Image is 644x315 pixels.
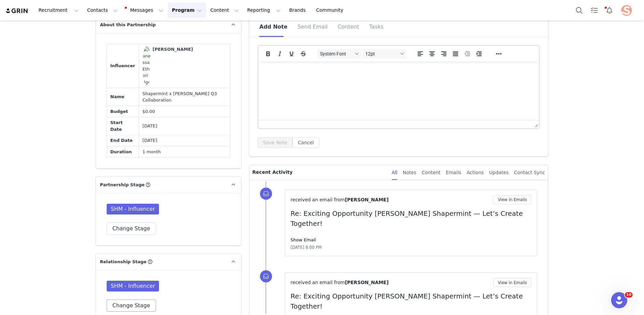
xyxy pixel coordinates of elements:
td: Duration [107,146,139,158]
span: [DATE] 8:00 PM [290,244,322,250]
div: [PERSON_NAME] [153,46,193,53]
span: [PERSON_NAME] [345,197,388,202]
div: Actions [467,165,484,180]
td: [DATE] [139,117,230,135]
span: Add Note [259,24,287,30]
button: Recruitment [35,3,83,18]
button: Underline [286,49,297,58]
span: Content [338,24,359,30]
button: Content [206,3,243,18]
span: SHM - Influencer [107,204,159,214]
button: View in Emails [493,195,531,204]
button: View in Emails [493,278,531,287]
span: Tasks [369,24,384,30]
td: Start Date [107,117,139,135]
button: Program [168,3,206,18]
button: Change Stage [107,300,156,312]
button: Reveal or hide additional toolbar items [493,49,504,58]
button: Cancel [292,137,319,148]
p: Re: Exciting Opportunity [PERSON_NAME] Shapermint — Let’s Create Together! [290,208,531,229]
span: $0.00 [143,109,155,114]
button: Font sizes [363,49,406,58]
button: Notifications [602,3,617,18]
td: Budget [107,106,139,117]
div: Updates [489,165,508,180]
button: Fonts [317,49,361,58]
span: System Font [320,51,353,56]
button: Decrease indent [462,49,473,58]
a: [PERSON_NAME] [143,46,193,85]
img: f99a58a2-e820-49b2-b1c6-889a8229352e.jpeg [621,5,632,16]
span: Partnership Stage [100,182,145,188]
button: Reporting [243,3,285,18]
span: SHM - Influencer [107,281,159,291]
div: Press the Up and Down arrow keys to resize the editor. [532,120,539,128]
iframe: Rich Text Area [258,62,539,120]
div: Notes [403,165,416,180]
td: 1 month [139,146,230,158]
img: grin logo [5,8,29,14]
button: Align right [438,49,449,58]
button: Italic [274,49,285,58]
div: Contact Sync [514,165,545,180]
a: Show Email [290,237,316,242]
td: Shapermint x [PERSON_NAME] Q3 Collaboration [139,88,230,106]
button: Save Note [258,137,292,148]
span: Send Email [298,24,328,30]
span: [PERSON_NAME] [345,280,388,285]
span: received an email from [290,197,345,202]
p: Recent Activity [252,165,386,180]
button: Change Stage [107,223,156,235]
button: Justify [450,49,461,58]
td: Influencer [107,44,139,88]
button: Align left [415,49,426,58]
a: Brands [285,3,312,18]
button: Increase indent [473,49,485,58]
span: 12pt [365,51,398,56]
span: Relationship Stage [100,259,147,265]
button: Contacts [83,3,122,18]
button: Bold [262,49,274,58]
a: Community [312,3,351,18]
span: 10 [625,292,633,298]
button: Profile [617,5,639,16]
button: Messages [122,3,167,18]
p: Re: Exciting Opportunity [PERSON_NAME] Shapermint — Let’s Create Together! [290,291,531,311]
td: End Date [107,135,139,146]
img: Vanessa Etheridge [143,46,151,85]
span: received an email from [290,280,345,285]
button: Strikethrough [298,49,309,58]
div: Content [422,165,440,180]
div: Emails [446,165,461,180]
div: All [392,165,397,180]
span: About this Partnership [100,22,156,28]
td: [DATE] [139,135,230,146]
a: Tasks [587,3,602,18]
iframe: Intercom live chat [611,292,627,308]
td: Name [107,88,139,106]
button: Align center [426,49,438,58]
button: Search [572,3,587,18]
